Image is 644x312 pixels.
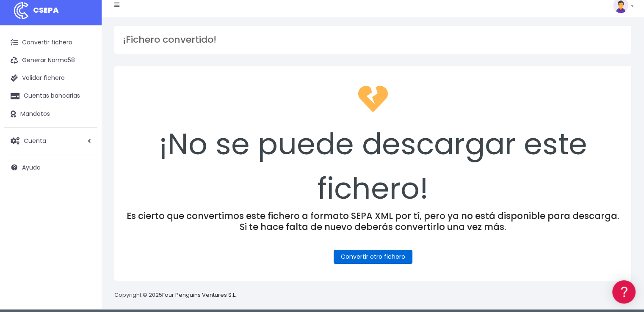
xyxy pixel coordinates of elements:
span: Ayuda [22,163,41,172]
a: Videotutoriales [8,133,161,146]
a: Cuenta [4,132,97,150]
a: Problemas habituales [8,120,161,133]
div: Convertir ficheros [8,93,161,101]
a: Información general [8,72,161,85]
a: Formatos [8,107,161,120]
a: Validar fichero [4,69,97,87]
p: Copyright © 2025 . [114,291,238,300]
span: Cuenta [24,136,46,145]
button: Contáctanos [8,226,161,241]
a: Ayuda [4,159,97,176]
div: Programadores [8,203,161,211]
h3: ¡Fichero convertido! [123,34,623,45]
a: POWERED BY ENCHANT [116,244,163,252]
h4: Es cierto que convertimos este fichero a formato SEPA XML por tí, pero ya no está disponible para... [125,211,620,232]
a: Convertir otro fichero [334,250,412,264]
a: Cuentas bancarias [4,87,97,105]
a: Mandatos [4,105,97,123]
a: Generar Norma58 [4,52,97,69]
span: CSEPA [33,5,59,15]
a: Convertir fichero [4,34,97,52]
div: Información general [8,59,161,67]
a: API [8,216,161,229]
a: Perfiles de empresas [8,146,161,159]
div: Facturación [8,168,161,176]
div: ¡No se puede descargar este fichero! [125,77,620,211]
a: Four Penguins Ventures S.L. [162,291,236,299]
a: General [8,181,161,194]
